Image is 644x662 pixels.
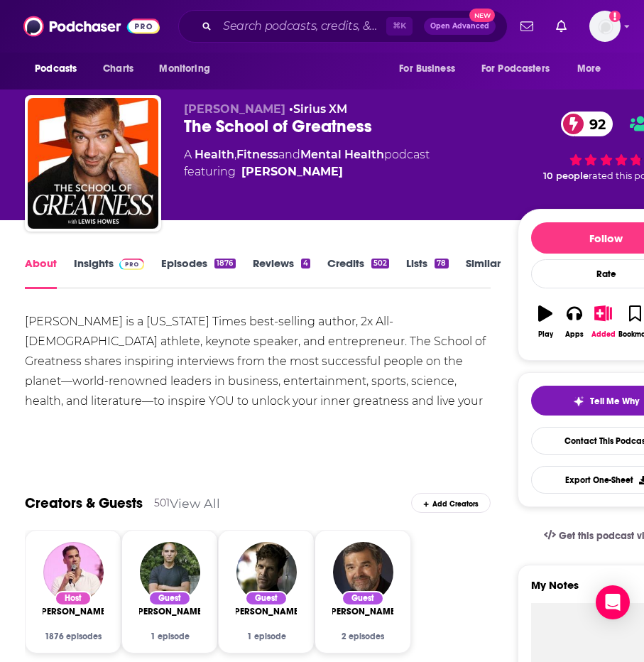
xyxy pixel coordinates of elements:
[236,542,297,602] img: Dean Karnazes
[333,542,393,602] img: Dr. Emeran Mayer
[154,496,170,509] div: 501
[184,146,430,180] div: A podcast
[94,55,142,82] a: Charts
[590,396,639,407] span: Tell Me Why
[538,330,553,339] div: Play
[327,606,398,617] span: [PERSON_NAME]
[430,23,489,30] span: Open Advanced
[560,296,589,347] button: Apps
[435,259,448,268] div: 78
[481,59,550,79] span: For Podcasters
[561,112,613,136] a: 92
[236,631,297,641] div: 1 episode
[399,59,455,79] span: For Business
[23,13,160,40] img: Podchaser - Follow, Share and Rate Podcasts
[327,606,398,617] a: Dr. Emeran Mayer
[184,102,285,116] span: [PERSON_NAME]
[159,59,209,79] span: Monitoring
[342,591,384,606] div: Guest
[424,18,496,35] button: Open AdvancedNew
[148,591,191,606] div: Guest
[515,14,539,38] a: Show notifications dropdown
[35,59,77,79] span: Podcasts
[178,10,508,43] div: Search podcasts, credits, & more...
[589,296,618,347] button: Added
[74,256,144,289] a: InsightsPodchaser Pro
[567,55,619,82] button: open menu
[25,494,143,512] a: Creators & Guests
[25,55,95,82] button: open menu
[214,259,235,268] div: 1876
[573,396,584,407] img: tell me why sparkle
[119,259,144,270] img: Podchaser Pro
[411,493,491,513] div: Add Creators
[195,148,234,161] a: Health
[134,606,205,617] a: Leo Babauta
[531,296,560,347] button: Play
[38,606,109,617] a: Lewis Howes
[236,148,278,161] a: Fitness
[589,11,621,42] img: User Profile
[591,330,616,339] div: Added
[609,11,621,22] svg: Add a profile image
[28,98,158,229] img: The School of Greatness
[406,256,448,289] a: Lists78
[161,256,235,289] a: Episodes1876
[466,256,501,289] a: Similar
[301,259,310,268] div: 4
[25,256,57,289] a: About
[234,148,236,161] span: ,
[217,15,386,38] input: Search podcasts, credits, & more...
[231,606,302,617] a: Dean Karnazes
[38,606,109,617] span: [PERSON_NAME]
[389,55,473,82] button: open menu
[469,9,495,22] span: New
[25,312,491,431] div: [PERSON_NAME] is a [US_STATE] Times best-selling author, 2x All-[DEMOGRAPHIC_DATA] athlete, keyno...
[371,259,389,268] div: 502
[278,148,300,161] span: and
[253,256,310,289] a: Reviews4
[289,102,347,116] span: •
[103,59,133,79] span: Charts
[550,14,572,38] a: Show notifications dropdown
[577,59,601,79] span: More
[575,112,613,136] span: 92
[543,170,589,181] span: 10 people
[241,163,343,180] a: Lewis Howes
[134,606,205,617] span: [PERSON_NAME]
[589,11,621,42] span: Logged in as Isla
[386,17,413,36] span: ⌘ K
[184,163,430,180] span: featuring
[245,591,288,606] div: Guest
[332,631,393,641] div: 2 episodes
[139,631,200,641] div: 1 episode
[300,148,384,161] a: Mental Health
[170,496,220,511] a: View All
[149,55,228,82] button: open menu
[589,11,621,42] button: Show profile menu
[327,256,389,289] a: Credits502
[43,542,104,602] img: Lewis Howes
[140,542,200,602] img: Leo Babauta
[55,591,92,606] div: Host
[565,330,584,339] div: Apps
[596,585,630,619] div: Open Intercom Messenger
[43,631,104,641] div: 1876 episodes
[293,102,347,116] a: Sirius XM
[231,606,302,617] span: [PERSON_NAME]
[472,55,570,82] button: open menu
